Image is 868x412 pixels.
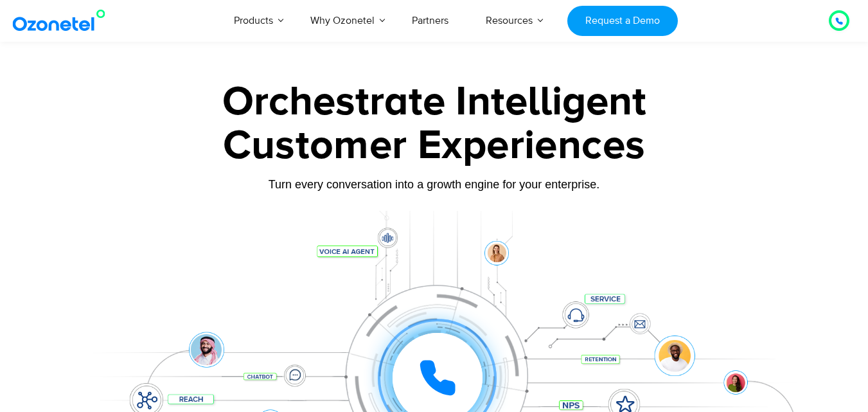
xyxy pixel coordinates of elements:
[33,115,836,177] div: Customer Experiences
[567,6,677,36] a: Request a Demo
[33,177,836,192] div: Turn every conversation into a growth engine for your enterprise.
[33,82,836,123] div: Orchestrate Intelligent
